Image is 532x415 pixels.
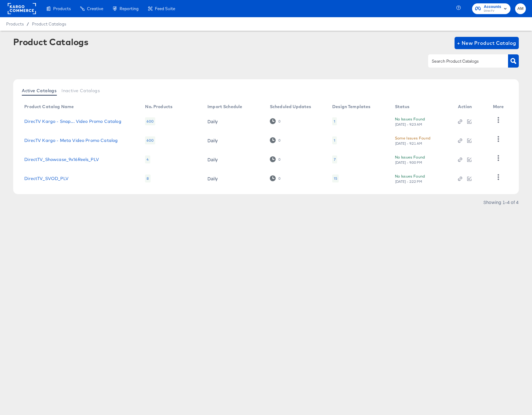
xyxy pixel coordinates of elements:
[24,104,74,109] div: Product Catalog Name
[24,119,121,124] a: DirecTV Kargo - Snap... Video Promo Catalog
[145,136,155,144] div: 600
[203,150,265,169] td: Daily
[24,138,118,143] a: DirecTV Kargo - Meta Video Promo Catalog
[270,156,281,162] div: 0
[332,104,370,109] div: Design Templates
[13,37,88,47] div: Product Catalogs
[455,37,519,49] button: + New Product Catalog
[270,118,281,124] div: 0
[395,135,431,141] div: Some Issues Found
[145,174,150,182] div: 8
[145,155,150,163] div: 4
[334,119,335,124] div: 1
[203,169,265,188] td: Daily
[120,6,139,11] span: Reporting
[332,174,339,182] div: 15
[390,102,453,112] th: Status
[515,3,526,14] button: AM
[270,175,281,181] div: 0
[53,6,71,11] span: Products
[332,117,337,125] div: 1
[278,157,281,162] div: 0
[334,138,335,143] div: 1
[332,136,337,144] div: 1
[270,104,311,109] div: Scheduled Updates
[24,157,99,162] a: DirectTV_Showcase_9x16Reels_PLV
[145,117,155,125] div: 600
[145,104,172,109] div: No. Products
[518,5,523,12] span: AM
[334,157,336,162] div: 7
[472,3,510,14] button: AccountsDirecTV
[483,200,519,204] div: Showing 1–4 of 4
[457,39,516,47] span: + New Product Catalog
[24,176,69,181] a: DirectTV_SVOD_PLV
[24,22,32,26] span: /
[270,137,281,143] div: 0
[332,155,337,163] div: 7
[334,176,337,181] div: 15
[6,22,24,26] span: Products
[395,141,423,146] div: [DATE] - 9:21 AM
[484,9,501,14] span: DirecTV
[278,176,281,181] div: 0
[61,88,100,93] span: Inactive Catalogs
[87,6,103,11] span: Creative
[203,131,265,150] td: Daily
[395,135,431,146] button: Some Issues Found[DATE] - 9:21 AM
[203,112,265,131] td: Daily
[278,138,281,143] div: 0
[22,88,57,93] span: Active Catalogs
[431,58,496,65] input: Search Product Catalogs
[488,102,511,112] th: More
[278,119,281,123] div: 0
[207,104,242,109] div: Import Schedule
[155,6,175,11] span: Feed Suite
[484,4,501,10] span: Accounts
[32,22,66,26] a: Product Catalogs
[453,102,488,112] th: Action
